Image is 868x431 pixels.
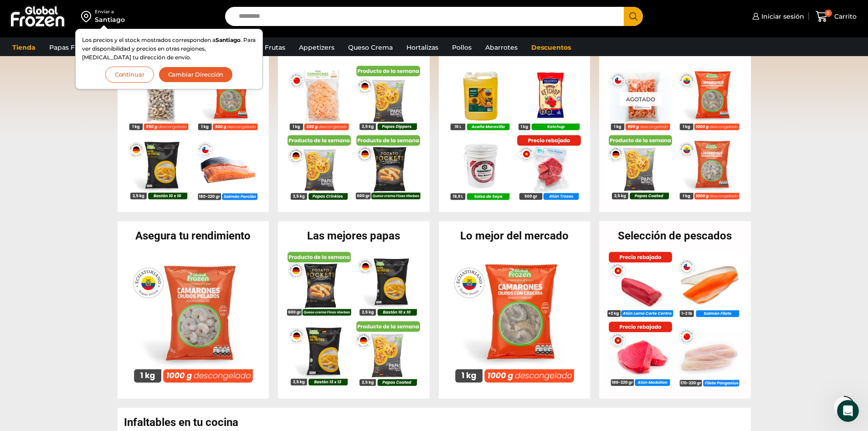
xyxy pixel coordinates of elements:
span: Carrito [832,12,857,21]
p: Agotado [620,92,662,106]
h2: Selección de pescados [599,230,751,241]
a: Hortalizas [402,39,443,56]
strong: Santiago [216,36,241,43]
h2: Asegura tu rendimiento [118,230,269,241]
a: Queso Crema [344,39,397,56]
a: Abarrotes [481,39,522,56]
a: 0 Carrito [813,6,859,27]
a: Pollos [447,39,476,56]
iframe: Intercom live chat [837,400,859,422]
span: 0 [825,10,832,17]
button: Search button [624,7,643,26]
div: Enviar a [95,9,125,15]
a: Appetizers [294,39,339,56]
p: Los precios y el stock mostrados corresponden a . Para ver disponibilidad y precios en otras regi... [82,36,256,62]
h2: Las mejores papas [278,230,430,241]
img: address-field-icon.svg [81,9,95,24]
div: Santiago [95,15,125,24]
span: Iniciar sesión [759,12,804,21]
a: Papas Fritas [45,39,93,56]
a: Iniciar sesión [750,7,804,26]
h2: Lo mejor del mercado [439,230,591,241]
a: Descuentos [527,39,575,56]
button: Cambiar Dirección [159,67,233,83]
h2: Infaltables en tu cocina [124,417,751,428]
a: Tienda [8,39,40,56]
button: Continuar [105,67,154,83]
